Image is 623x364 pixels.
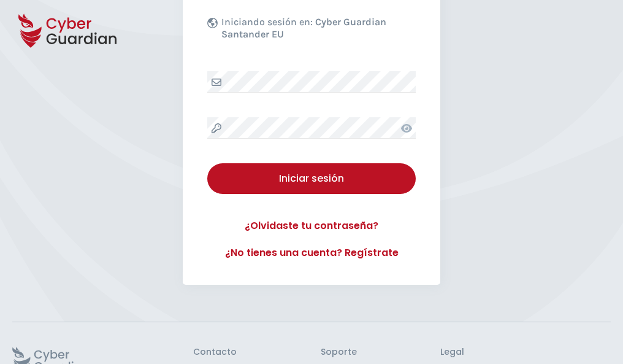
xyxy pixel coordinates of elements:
h3: Soporte [321,347,357,358]
h3: Legal [440,347,611,358]
div: Iniciar sesión [216,171,407,186]
a: ¿No tienes una cuenta? Regístrate [207,246,416,260]
h3: Contacto [193,347,237,358]
a: ¿Olvidaste tu contraseña? [207,219,416,233]
button: Iniciar sesión [207,163,416,194]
